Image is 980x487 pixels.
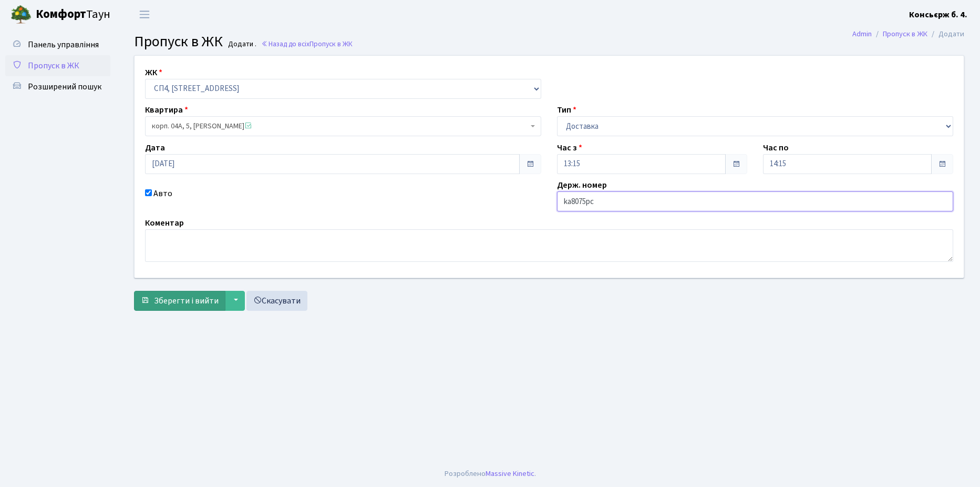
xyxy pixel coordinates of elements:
button: Переключити навігацію [131,6,158,23]
span: Пропуск в ЖК [310,39,353,49]
span: Зберегти і вийти [154,295,219,307]
a: Скасувати [246,291,307,311]
small: Додати . [226,40,256,49]
span: корп. 04А, 5, Беспалько Сергій Сергійович <span class='la la-check-square text-success'></span> [152,121,528,131]
label: Час з [557,141,582,154]
span: Пропуск в ЖК [28,60,79,72]
a: Консьєрж б. 4. [909,8,967,21]
span: Панель управління [28,39,99,50]
div: Розроблено . [445,468,536,480]
nav: breadcrumb [837,23,980,45]
a: Пропуск в ЖК [883,28,927,39]
span: Пропуск в ЖК [134,31,223,52]
label: Час по [763,141,789,154]
a: Панель управління [5,34,110,55]
span: Таун [36,6,110,24]
a: Розширений пошук [5,76,110,97]
label: Авто [153,187,172,200]
input: АА1234АА [557,191,953,211]
label: Дата [145,141,165,154]
img: logo.png [11,4,32,25]
span: Розширений пошук [28,81,101,93]
b: Консьєрж б. 4. [909,9,967,21]
a: Пропуск в ЖК [5,55,110,76]
span: корп. 04А, 5, Беспалько Сергій Сергійович <span class='la la-check-square text-success'></span> [145,116,541,136]
label: Коментар [145,217,184,229]
label: Держ. номер [557,179,607,191]
li: Додати [927,28,964,40]
b: Комфорт [36,6,86,23]
a: Назад до всіхПропуск в ЖК [261,39,353,49]
label: Квартира [145,104,188,116]
a: Admin [852,28,872,39]
a: Massive Kinetic [486,468,534,479]
button: Зберегти і вийти [134,291,225,311]
label: ЖК [145,66,162,79]
label: Тип [557,104,576,116]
